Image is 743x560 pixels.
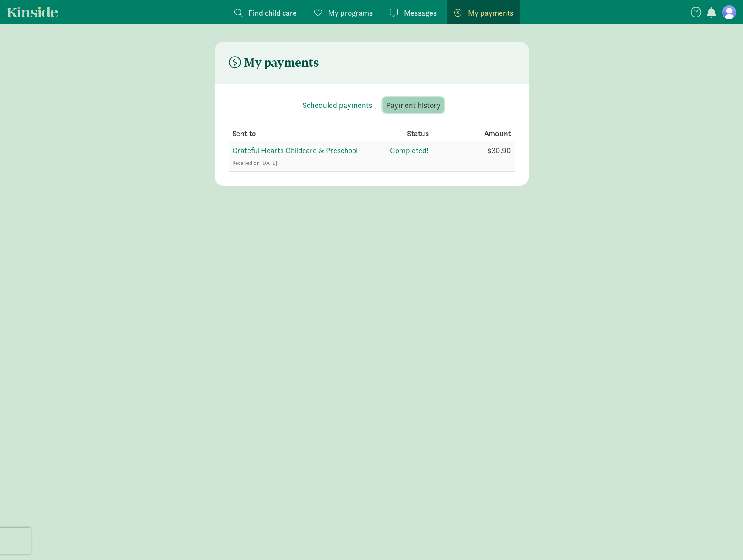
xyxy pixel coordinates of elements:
button: Payment history [383,97,444,113]
span: Completed! [390,145,429,155]
th: Status [386,127,428,141]
span: My payments [468,7,513,19]
span: Grateful Hearts Childcare & Preschool [232,145,358,155]
th: Amount [429,127,515,141]
span: Messages [404,7,437,19]
span: Find child care [248,7,297,19]
span: My programs [328,7,373,19]
button: Scheduled payments [299,97,376,113]
a: Kinside [7,7,58,17]
span: Payment history [386,99,441,111]
th: Sent to [229,127,386,141]
span: Received on [DATE] [232,159,277,167]
td: $30.90 [429,141,515,172]
h4: My payments [229,56,319,70]
span: Scheduled payments [302,99,372,111]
